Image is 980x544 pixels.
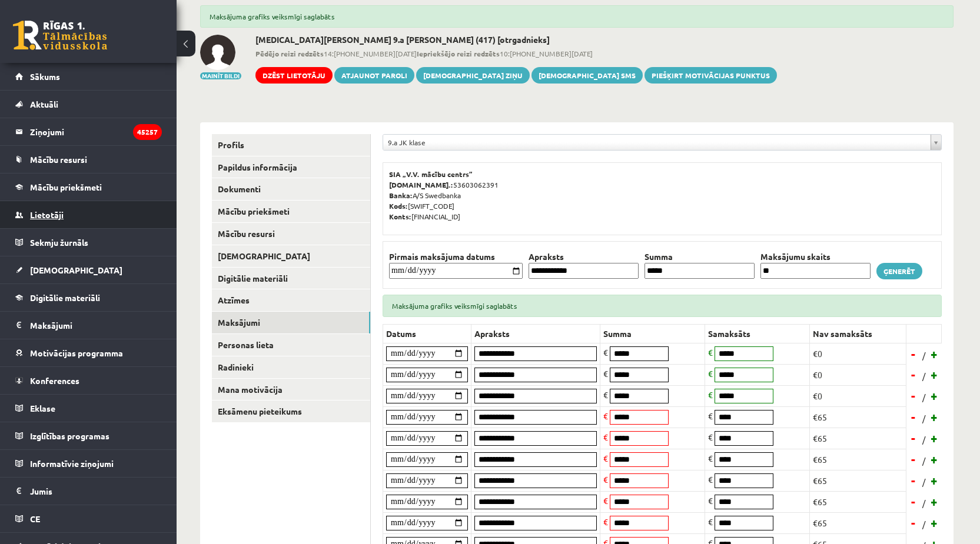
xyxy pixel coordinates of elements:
[389,212,411,221] b: Konts:
[929,450,941,468] a: +
[708,453,713,463] span: €
[921,476,927,488] span: /
[603,368,608,379] span: €
[603,347,608,358] span: €
[212,245,370,267] a: [DEMOGRAPHIC_DATA]
[921,349,927,362] span: /
[908,450,919,468] a: -
[15,339,162,366] a: Motivācijas programma
[383,295,942,317] div: Maksājuma grafiks veiksmīgi saglabāts
[15,478,162,505] a: Jumis
[15,146,162,173] a: Mācību resursi
[15,284,162,311] a: Digitālie materiāli
[15,201,162,228] a: Lietotāji
[386,251,526,263] th: Pirmais maksājuma datums
[30,348,123,358] span: Motivācijas programma
[929,408,941,426] a: +
[810,406,906,428] td: €65
[921,433,927,446] span: /
[908,429,919,447] a: -
[921,391,927,403] span: /
[30,265,122,275] span: [DEMOGRAPHIC_DATA]
[921,497,927,509] span: /
[603,389,608,400] span: €
[255,67,333,84] a: Dzēst lietotāju
[200,5,954,28] div: Maksājuma grafiks veiksmīgi saglabāts
[645,67,777,84] a: Piešķirt motivācijas punktus
[15,422,162,449] a: Izglītības programas
[15,450,162,477] a: Informatīvie ziņojumi
[603,410,608,421] span: €
[531,67,643,84] a: [DEMOGRAPHIC_DATA] SMS
[471,324,600,343] th: Apraksts
[929,429,941,447] a: +
[15,118,162,145] a: Ziņojumi45257
[416,67,530,84] a: [DEMOGRAPHIC_DATA] ziņu
[603,474,608,485] span: €
[212,223,370,245] a: Mācību resursi
[389,201,408,211] b: Kods:
[603,516,608,527] span: €
[758,251,873,263] th: Maksājumu skaits
[212,334,370,356] a: Personas lieta
[708,347,713,358] span: €
[929,493,941,510] a: +
[908,493,919,510] a: -
[255,48,777,59] span: 14:[PHONE_NUMBER][DATE] 10:[PHONE_NUMBER][DATE]
[212,178,370,200] a: Dokumenti
[810,512,906,533] td: €65
[921,455,927,467] span: /
[383,324,471,343] th: Datums
[15,505,162,532] a: CE
[642,251,758,263] th: Summa
[30,375,79,386] span: Konferences
[929,514,941,532] a: +
[708,410,713,421] span: €
[15,395,162,422] a: Eklase
[334,67,414,84] a: Atjaunot paroli
[200,35,235,70] img: Nikita Gendeļmans
[212,356,370,378] a: Radinieki
[212,379,370,401] a: Mana motivācija
[15,367,162,394] a: Konferences
[929,472,941,489] a: +
[708,368,713,379] span: €
[255,35,777,45] h2: [MEDICAL_DATA][PERSON_NAME] 9.a [PERSON_NAME] (417) [otrgadnieks]
[810,449,906,470] td: €65
[708,474,713,485] span: €
[389,169,473,179] b: SIA „V.V. mācību centrs”
[15,91,162,118] a: Aktuāli
[708,495,713,506] span: €
[810,324,906,343] th: Nav samaksāts
[30,403,55,413] span: Eklase
[200,72,241,79] button: Mainīt bildi
[908,514,919,532] a: -
[810,491,906,512] td: €65
[13,21,107,50] a: Rīgas 1. Tālmācības vidusskola
[212,134,370,156] a: Profils
[603,453,608,463] span: €
[15,256,162,283] a: [DEMOGRAPHIC_DATA]
[30,209,64,220] span: Lietotāji
[389,169,935,222] p: 53603062391 A/S Swedbanka [SWIFT_CODE] [FINANCIAL_ID]
[212,268,370,289] a: Digitālie materiāli
[921,518,927,530] span: /
[810,470,906,491] td: €65
[921,370,927,382] span: /
[389,180,453,189] b: [DOMAIN_NAME].:
[15,63,162,90] a: Sākums
[212,312,370,333] a: Maksājumi
[708,432,713,442] span: €
[929,345,941,363] a: +
[30,486,52,496] span: Jumis
[908,472,919,489] a: -
[603,495,608,506] span: €
[810,428,906,449] td: €65
[30,513,40,524] span: CE
[908,366,919,383] a: -
[876,263,922,279] a: Ģenerēt
[30,154,87,165] span: Mācību resursi
[30,118,162,145] legend: Ziņojumi
[30,312,162,339] legend: Maksājumi
[921,412,927,425] span: /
